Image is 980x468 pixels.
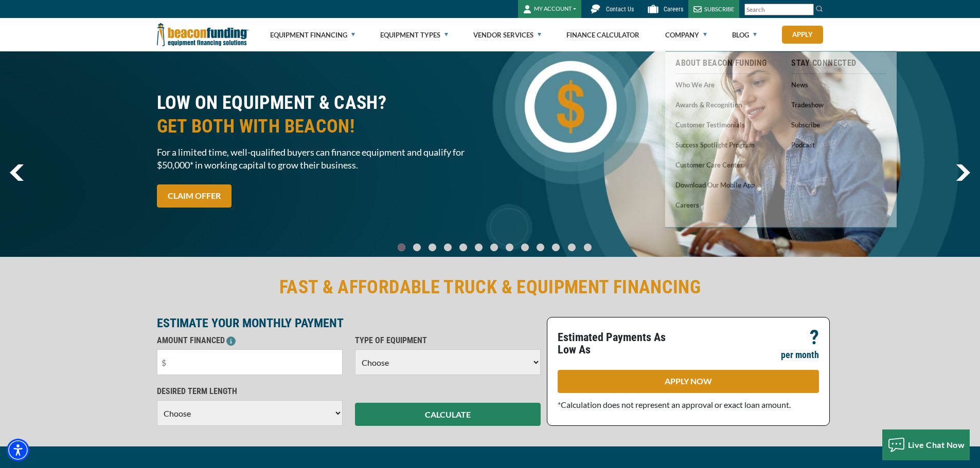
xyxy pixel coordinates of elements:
img: Left Navigator [10,164,24,181]
p: AMOUNT FINANCED [157,334,343,347]
a: CLAIM OFFER [157,184,231,208]
a: Tradeshow [791,98,886,111]
a: Go To Slide 0 [395,243,407,252]
a: Go To Slide 1 [411,243,423,252]
h2: FAST & AFFORDABLE TRUCK & EQUIPMENT FINANCING [157,275,824,299]
a: Awards & Recognition [675,98,771,111]
a: Go To Slide 4 [457,243,469,252]
span: Contact Us [606,6,634,13]
a: Vendor Services [473,18,541,51]
a: Go To Slide 10 [549,243,562,252]
a: Go To Slide 7 [503,243,515,252]
span: Live Chat Now [908,440,965,450]
a: Download our Mobile App [675,178,771,191]
img: Beacon Funding Corporation logo [157,18,248,51]
a: Equipment Types [380,18,448,51]
p: ESTIMATE YOUR MONTHLY PAYMENT [157,317,541,329]
a: Stay Connected [791,57,886,69]
a: Clear search text [803,6,811,14]
button: Live Chat Now [882,429,970,460]
a: About Beacon Funding [675,57,771,69]
a: previous [10,164,24,181]
a: Go To Slide 12 [581,243,594,252]
a: Go To Slide 8 [519,243,531,252]
span: *Calculation does not represent an approval or exact loan amount. [558,400,791,409]
a: Who We Are [675,78,771,91]
p: ? [810,331,819,344]
img: Search [815,5,824,13]
span: Careers [664,6,683,13]
a: News [791,78,886,91]
a: Podcast [791,138,886,151]
input: Search [744,4,814,15]
p: per month [781,349,819,361]
a: Customer Care Center [675,158,771,171]
p: TYPE OF EQUIPMENT [355,334,541,347]
button: CALCULATE [355,403,541,426]
a: Go To Slide 2 [426,243,438,252]
a: Go To Slide 5 [472,243,485,252]
a: Success Spotlight Program [675,138,771,151]
a: Go To Slide 11 [565,243,578,252]
input: $ [157,349,343,375]
div: Accessibility Menu [7,439,29,461]
a: Careers [675,198,771,211]
a: Go To Slide 3 [441,243,454,252]
p: Estimated Payments As Low As [558,331,682,356]
a: Finance Calculator [566,18,639,51]
a: Subscribe [791,118,886,131]
h2: LOW ON EQUIPMENT & CASH? [157,91,484,138]
a: APPLY NOW [558,370,819,393]
img: Right Navigator [956,164,970,181]
span: GET BOTH WITH BEACON! [157,115,484,138]
a: Go To Slide 9 [534,243,546,252]
a: Blog [732,18,757,51]
span: For a limited time, well-qualified buyers can finance equipment and qualify for $50,000* in worki... [157,146,484,172]
a: Customer Testimonials [675,118,771,131]
a: Company [665,18,707,51]
a: next [956,164,970,181]
a: Equipment Financing [270,18,355,51]
a: Apply [782,26,823,44]
p: DESIRED TERM LENGTH [157,385,343,398]
a: Go To Slide 6 [488,243,500,252]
